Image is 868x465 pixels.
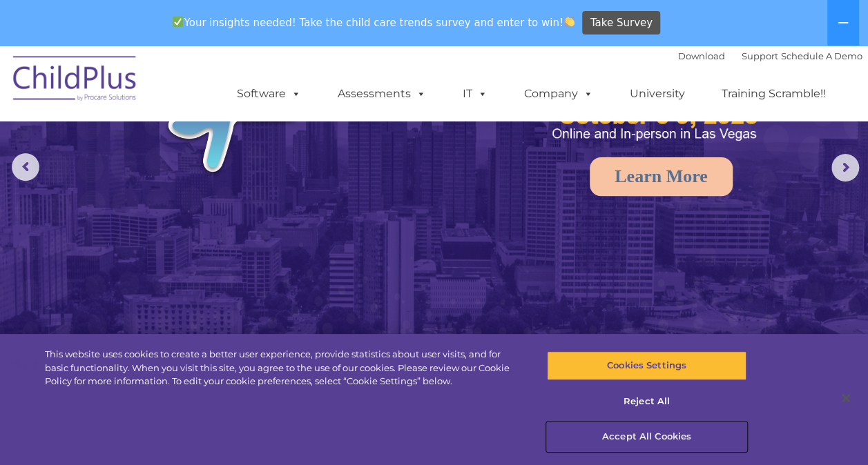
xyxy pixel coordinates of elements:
button: Accept All Cookies [547,422,746,451]
button: Close [831,383,861,413]
img: 👏 [564,17,575,27]
font: | [678,50,862,61]
a: Assessments [324,80,440,108]
a: Company [510,80,607,108]
a: Take Survey [582,11,660,35]
a: Download [678,50,725,61]
button: Reject All [547,387,746,416]
span: Your insights needed! Take the child care trends survey and enter to win! [167,9,581,36]
a: University [616,80,699,108]
img: ✅ [173,17,183,27]
a: Software [223,80,315,108]
a: IT [449,80,501,108]
span: Last name [192,91,234,101]
a: Learn More [590,157,733,196]
a: Support [742,50,778,61]
a: Training Scramble!! [708,80,840,108]
span: Take Survey [590,11,653,35]
div: This website uses cookies to create a better user experience, provide statistics about user visit... [45,348,521,388]
img: ChildPlus by Procare Solutions [6,46,144,115]
button: Cookies Settings [547,351,746,380]
a: Schedule A Demo [781,50,862,61]
span: Phone number [192,148,251,158]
